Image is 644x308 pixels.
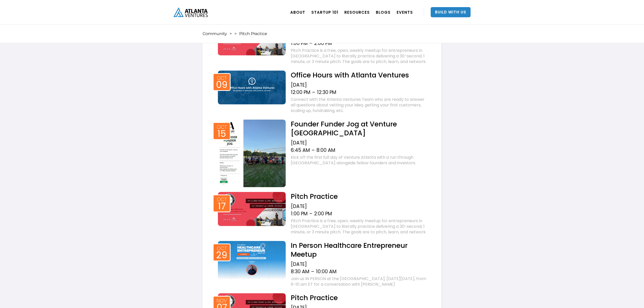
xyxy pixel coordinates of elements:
div: 2:00 PM [314,40,332,46]
div: 17 [218,202,226,210]
a: Oct29In Person Healthcare Entrepreneur Meetup[DATE]8:30 AM–10:00 AMJoin us IN PERSON at the [GEOG... [215,240,429,288]
div: Oct [217,197,227,202]
div: – [309,40,312,46]
div: Oct [217,76,227,80]
div: > [234,31,237,36]
a: Oct17Pitch Practice[DATE]1:00 PM–2:00 PMPitch Practice is a free, open, weekly meetup for entrepr... [215,191,429,236]
div: 8:00 AM [316,147,335,153]
div: [DATE] [291,261,429,267]
div: – [309,211,312,217]
a: Community [203,31,227,36]
a: Build With Us [431,7,471,17]
a: ABOUT [290,5,305,19]
div: [DATE] [291,140,429,146]
a: Startup 101 [311,5,338,19]
div: > [230,31,232,36]
div: Pitch Practice [239,31,267,36]
div: 09 [216,81,228,89]
a: RESOURCES [344,5,370,19]
div: Oct [217,246,227,251]
div: 8:30 AM [291,269,309,275]
div: 15 [217,130,226,138]
div: 12:00 PM [291,89,310,95]
div: 6:45 AM [291,147,310,153]
div: Pitch Practice is a free, open, weekly meetup for entrepreneurs in [GEOGRAPHIC_DATA] to literally... [291,48,429,64]
div: 1:00 PM [291,40,308,46]
div: Connect with the Atlanta Ventures Team who are ready to answer all questions about vetting your i... [291,97,429,114]
h2: Office Hours with Atlanta Ventures [291,71,429,79]
a: Oct15Founder Funder Jog at Venture [GEOGRAPHIC_DATA][DATE]6:45 AM–8:00 AMKick off the first full ... [215,118,429,187]
a: Oct09Office Hours with Atlanta Ventures[DATE]12:00 PM–12:30 PMConnect with the Atlanta Ventures T... [215,69,429,115]
div: – [311,269,314,275]
div: – [312,89,315,95]
div: Oct [217,125,227,129]
div: – [312,147,315,153]
a: BLOGS [376,5,391,19]
div: [DATE] [291,82,429,88]
h2: Founder Funder Jog at Venture [GEOGRAPHIC_DATA] [291,120,429,137]
div: Kick off the first full day of Venture Atlanta with a run through [GEOGRAPHIC_DATA] alongside fel... [291,155,429,166]
h2: Pitch Practice [291,293,429,302]
div: 2:00 PM [314,211,332,217]
div: 29 [216,251,227,259]
h2: Pitch Practice [291,192,429,201]
div: 12:30 PM [317,89,336,95]
a: EVENTS [397,5,413,19]
div: [DATE] [291,203,429,209]
div: Nov [217,298,227,303]
div: 1:00 PM [291,211,308,217]
div: 10:00 AM [316,269,336,275]
h2: In Person Healthcare Entrepreneur Meetup [291,241,429,259]
div: Pitch Practice is a free, open, weekly meetup for entrepreneurs in [GEOGRAPHIC_DATA] to literally... [291,218,429,235]
div: Join us IN PERSON at the [GEOGRAPHIC_DATA], [DATE][DATE], from 9–10 am ET for a conversation with... [291,276,429,287]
